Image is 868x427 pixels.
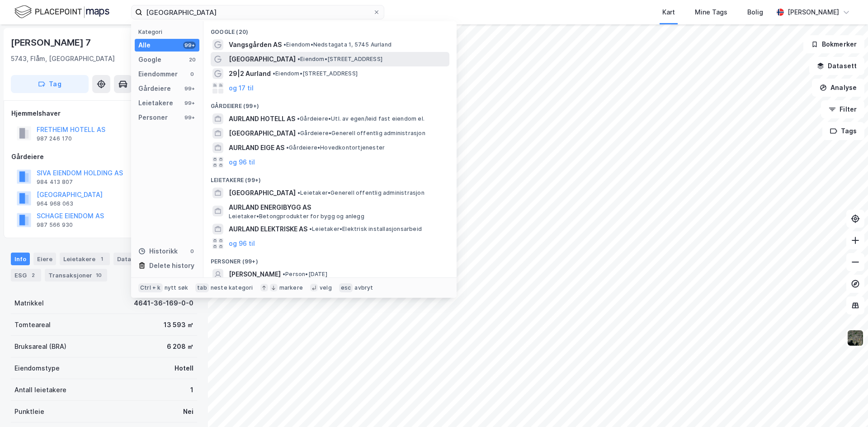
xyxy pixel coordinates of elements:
span: Gårdeiere • Utl. av egen/leid fast eiendom el. [297,115,425,122]
div: Gårdeiere [11,151,197,162]
input: Søk på adresse, matrikkel, gårdeiere, leietakere eller personer [142,5,373,19]
span: • [297,56,300,62]
div: Leietakere (99+) [203,169,457,186]
div: 987 246 170 [37,135,72,142]
span: [PERSON_NAME] [229,269,281,280]
div: Tomteareal [14,319,51,330]
iframe: Chat Widget [823,384,868,427]
div: 1 [190,385,193,395]
span: AURLAND EIGE AS [229,142,284,153]
div: velg [320,284,332,291]
div: 6 208 ㎡ [167,341,193,352]
span: • [283,41,286,48]
span: [GEOGRAPHIC_DATA] [229,54,296,65]
div: 20 [189,56,196,63]
div: Delete history [149,260,194,271]
div: Transaksjoner [45,269,107,282]
span: AURLAND ELEKTRISKE AS [229,224,307,235]
span: Eiendom • Nedstagata 1, 5745 Aurland [283,41,392,48]
div: Gårdeiere (99+) [203,95,457,112]
button: Bokmerker [803,35,864,53]
div: Google (20) [203,21,457,38]
button: og 17 til [229,83,254,94]
div: Datasett [113,253,147,265]
button: Filter [821,100,864,118]
div: Leietakere [138,98,173,108]
div: Google [138,54,161,65]
div: Mine Tags [695,7,727,18]
div: 10 [94,271,104,280]
div: Kategori [138,28,199,35]
div: Nei [183,406,193,417]
div: Info [11,253,30,265]
div: 99+ [183,85,196,92]
div: 4641-36-169-0-0 [134,298,193,309]
span: • [297,189,300,196]
div: Bolig [747,7,763,18]
button: og 96 til [229,157,255,168]
div: Personer [138,112,168,123]
button: Datasett [809,57,864,75]
span: Eiendom • [STREET_ADDRESS] [297,56,382,63]
div: Personer (99+) [203,251,457,267]
span: • [286,144,289,151]
span: Leietaker • Generell offentlig administrasjon [297,189,425,197]
div: Eiere [33,253,56,265]
span: Gårdeiere • Hovedkontortjenester [286,144,385,151]
span: Gårdeiere • Generell offentlig administrasjon [297,130,425,137]
div: Kart [662,7,675,18]
div: Leietakere [60,253,110,265]
div: 984 413 807 [37,178,73,186]
span: Leietaker • Betongprodukter for bygg og anlegg [229,213,364,220]
span: [GEOGRAPHIC_DATA] [229,128,296,139]
div: esc [339,283,353,292]
div: 99+ [183,42,196,49]
div: 0 [189,70,196,78]
span: Person • [DATE] [283,271,327,278]
button: Analyse [812,79,864,97]
div: tab [195,283,209,292]
div: Matrikkel [14,298,44,309]
span: • [297,115,300,122]
span: Vangsgården AS [229,39,282,50]
span: Eiendom • [STREET_ADDRESS] [273,70,358,77]
img: 9k= [847,329,864,347]
div: neste kategori [211,284,253,291]
span: • [273,70,275,77]
div: 987 566 930 [37,221,73,229]
div: Bruksareal (BRA) [14,341,66,352]
span: 29|2 Aurland [229,68,271,79]
span: [GEOGRAPHIC_DATA] [229,188,296,198]
div: [PERSON_NAME] [788,7,839,18]
div: Eiendomstype [14,363,60,374]
div: Punktleie [14,406,44,417]
div: Ctrl + k [138,283,163,292]
div: 5743, Flåm, [GEOGRAPHIC_DATA] [11,53,115,64]
div: 2 [28,271,38,280]
span: AURLAND ENERGIBYGG AS [229,202,446,213]
img: logo.f888ab2527a4732fd821a326f86c7f29.svg [14,4,109,20]
div: Gårdeiere [138,83,171,94]
div: 13 593 ㎡ [164,319,193,330]
div: 99+ [183,114,196,121]
span: • [283,271,285,277]
div: Hjemmelshaver [11,108,197,119]
div: 99+ [183,99,196,107]
div: Hotell [175,363,193,374]
div: ESG [11,269,41,282]
div: 1 [97,254,106,263]
button: Tag [11,75,89,93]
div: Alle [138,40,151,51]
div: Historikk [138,246,178,257]
span: AURLAND HOTELL AS [229,113,295,124]
div: markere [279,284,303,291]
span: • [309,225,312,232]
div: 0 [189,248,196,255]
div: Eiendommer [138,69,178,80]
div: [PERSON_NAME] 7 [11,35,93,50]
button: og 96 til [229,238,255,249]
div: avbryt [354,284,373,291]
span: • [297,130,300,136]
button: Tags [822,122,864,140]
